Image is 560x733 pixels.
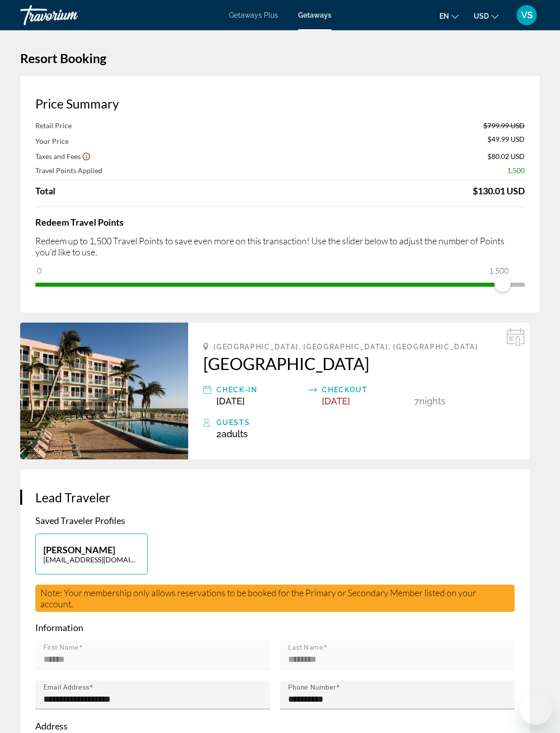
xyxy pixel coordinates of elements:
[322,384,409,396] div: Checkout
[419,396,445,406] span: Nights
[35,151,91,161] button: Show Taxes and Fees breakdown
[229,11,278,19] a: Getaways Plus
[43,555,140,564] p: [EMAIL_ADDRESS][DOMAIN_NAME]
[43,684,89,692] mat-label: Email Address
[35,720,515,731] p: Address
[474,9,498,23] button: Change currency
[35,622,515,633] p: Information
[483,121,525,130] span: $799.99 USD
[298,11,331,19] a: Getaways
[221,429,248,439] span: Adults
[487,152,525,161] span: $80.02 USD
[514,5,540,26] button: User Menu
[40,587,476,609] span: Note: Your membership only allows reservations to be booked for the Primary or Secondary Member l...
[35,265,43,277] span: 0
[216,396,245,406] span: [DATE]
[520,693,552,725] iframe: Button to launch messaging window
[35,217,525,228] h4: Redeem Travel Points
[288,644,323,652] mat-label: Last Name
[216,429,248,439] span: 2
[35,235,525,257] p: Redeem up to 1,500 Travel Points to save even more on this transaction! Use the slider below to a...
[35,283,525,285] ngx-slider: ngx-slider
[35,96,525,111] h3: Price Summary
[288,684,336,692] mat-label: Phone Number
[216,384,304,396] div: Check-In
[487,265,510,277] span: 1,500
[439,9,459,23] button: Change language
[203,353,515,374] a: [GEOGRAPHIC_DATA]
[43,644,79,652] mat-label: First Name
[35,534,148,574] button: [PERSON_NAME][EMAIL_ADDRESS][DOMAIN_NAME]
[521,10,533,20] span: VS
[494,276,511,292] span: ngx-slider
[474,12,489,20] span: USD
[35,166,102,175] span: Travel Points Applied
[322,396,350,406] span: [DATE]
[414,396,419,406] span: 7
[439,12,449,20] span: en
[35,152,81,161] span: Taxes and Fees
[473,185,525,196] div: $130.01 USD
[35,137,69,145] span: Your Price
[35,185,55,196] span: Total
[507,166,525,175] span: 1,500
[213,343,478,351] span: [GEOGRAPHIC_DATA], [GEOGRAPHIC_DATA], [GEOGRAPHIC_DATA]
[43,544,140,555] p: [PERSON_NAME]
[487,135,525,146] span: $49.99 USD
[35,515,515,526] p: Saved Traveler Profiles
[216,416,515,429] div: Guests
[35,490,515,505] h3: Lead Traveler
[35,121,72,130] span: Retail Price
[20,2,121,28] a: Travorium
[82,151,91,161] button: Show Taxes and Fees disclaimer
[20,50,540,66] h1: Resort Booking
